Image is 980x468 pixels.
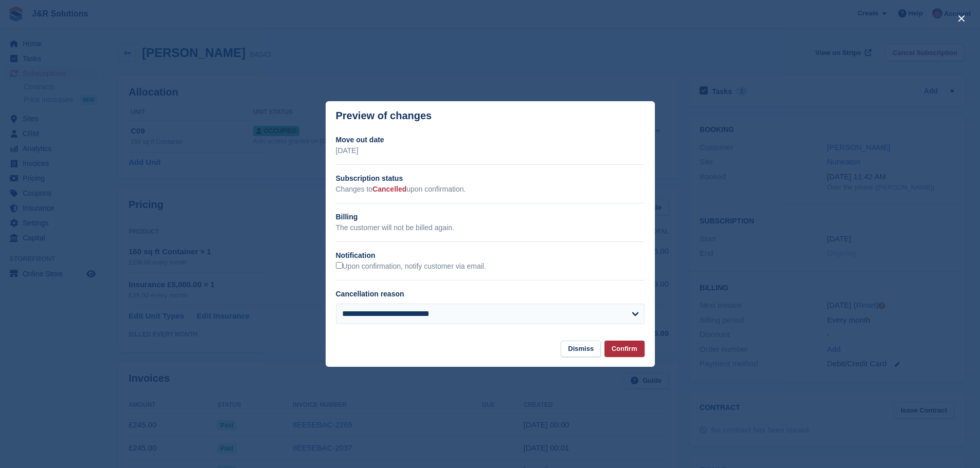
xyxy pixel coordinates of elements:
[336,262,343,269] input: Upon confirmation, notify customer via email.
[336,212,645,222] h2: Billing
[561,341,601,358] button: Dismiss
[336,173,645,184] h2: Subscription status
[336,222,645,233] p: The customer will not be billed again.
[953,10,970,27] button: close
[604,341,645,358] button: Confirm
[336,145,645,156] p: [DATE]
[336,110,432,122] p: Preview of changes
[336,290,404,298] label: Cancellation reason
[336,262,486,271] label: Upon confirmation, notify customer via email.
[336,184,645,195] p: Changes to upon confirmation.
[336,135,645,145] h2: Move out date
[372,185,406,193] span: Cancelled
[336,250,645,261] h2: Notification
